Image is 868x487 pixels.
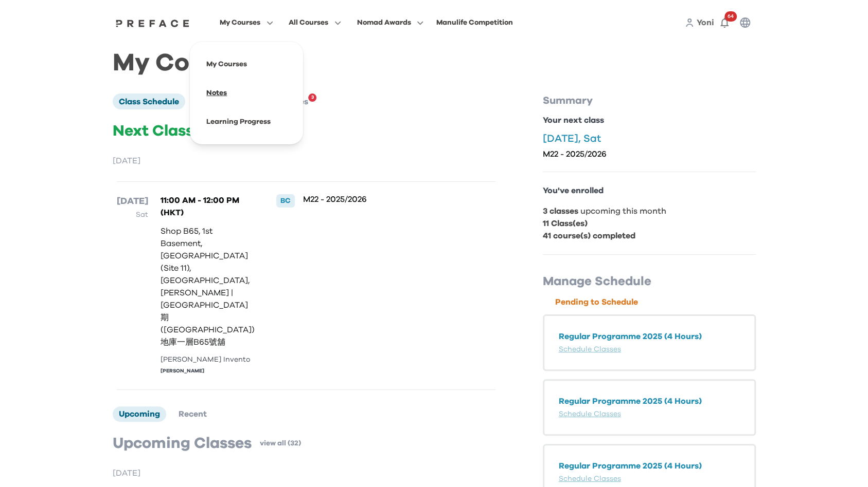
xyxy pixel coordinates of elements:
[559,395,740,407] p: Regular Programme 2025 (4 Hours)
[161,354,255,365] div: [PERSON_NAME] Invento
[543,93,756,108] p: Summary
[543,114,756,126] p: Your next class
[289,16,328,29] span: All Courses
[559,346,621,353] a: Schedule Classes
[559,410,621,418] a: Schedule Classes
[220,16,260,29] span: My Courses
[113,18,192,27] a: Preface Logo
[113,155,500,167] p: [DATE]
[543,205,756,217] p: upcoming this month
[260,438,301,448] a: view all (32)
[543,149,756,159] p: M22 - 2025/2026
[119,410,160,418] span: Upcoming
[161,194,255,219] p: 11:00 AM - 12:00 PM (HKT)
[113,467,500,479] p: [DATE]
[113,58,756,69] h1: My Courses
[117,209,148,221] p: Sat
[113,434,252,453] p: Upcoming Classes
[113,122,500,140] p: Next Class
[217,16,276,29] button: My Courses
[206,118,271,125] a: Learning Progress
[436,16,513,29] div: Manulife Competition
[543,184,756,197] p: You've enrolled
[286,16,344,29] button: All Courses
[276,194,295,208] div: BC
[714,12,735,33] button: 64
[117,194,148,209] p: [DATE]
[113,19,192,27] img: Preface Logo
[559,330,740,343] p: Regular Programme 2025 (4 Hours)
[311,91,314,104] span: 3
[303,194,461,204] p: M22 - 2025/2026
[559,475,621,482] a: Schedule Classes
[357,16,411,29] span: Nomad Awards
[161,367,255,375] div: [PERSON_NAME]
[161,225,255,348] p: Shop B65, 1st Basement, [GEOGRAPHIC_DATA] (Site 11), [GEOGRAPHIC_DATA], [PERSON_NAME] | [GEOGRAPH...
[119,98,179,106] span: Class Schedule
[555,296,756,308] p: Pending to Schedule
[543,232,635,240] b: 41 course(s) completed
[543,207,578,215] b: 3 classes
[353,16,427,29] button: Nomad Awards
[179,410,207,418] span: Recent
[206,61,247,68] a: My Courses
[543,273,756,290] p: Manage Schedule
[724,11,737,22] span: 64
[543,219,588,228] b: 11 Class(es)
[697,18,714,27] span: Yoni
[697,16,714,29] a: Yoni
[543,133,756,145] p: [DATE], Sat
[559,460,740,472] p: Regular Programme 2025 (4 Hours)
[206,89,227,97] a: Notes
